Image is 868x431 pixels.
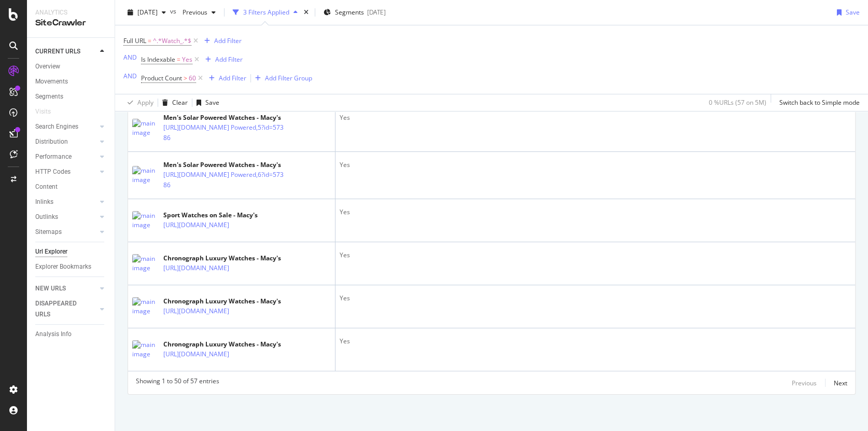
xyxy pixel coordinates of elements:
[35,106,51,117] div: Visits
[178,4,220,21] button: Previous
[833,4,860,21] button: Save
[141,55,175,64] span: Is Indexable
[340,160,851,170] div: Yes
[35,151,97,162] a: Performance
[148,36,151,45] span: =
[775,94,860,111] button: Switch back to Simple mode
[132,119,158,137] img: main image
[177,55,180,64] span: =
[709,98,766,107] div: 0 % URLs ( 57 on 5M )
[35,329,72,340] div: Analysis Info
[35,283,66,294] div: NEW URLS
[35,329,107,340] a: Analysis Info
[367,8,386,17] div: [DATE]
[35,106,61,117] a: Visits
[35,197,97,207] a: Inlinks
[163,122,286,143] a: [URL][DOMAIN_NAME] Powered,5?id=57386
[834,377,847,389] button: Next
[35,121,78,132] div: Search Engines
[35,136,68,147] div: Distribution
[35,61,107,72] a: Overview
[35,91,107,102] a: Segments
[35,227,97,238] a: Sitemaps
[123,52,137,62] button: AND
[35,283,97,294] a: NEW URLS
[123,53,137,62] div: AND
[182,52,192,67] span: Yes
[35,121,97,132] a: Search Engines
[219,74,246,82] div: Add Filter
[335,8,364,17] span: Segments
[123,71,137,81] button: AND
[163,263,229,273] a: [URL][DOMAIN_NAME]
[792,379,817,387] div: Previous
[163,340,281,349] div: Chronograph Luxury Watches - Macy's
[163,254,281,263] div: Chronograph Luxury Watches - Macy's
[163,211,274,220] div: Sport Watches on Sale - Macy's
[123,4,170,21] button: [DATE]
[163,220,229,230] a: [URL][DOMAIN_NAME]
[35,151,72,162] div: Performance
[229,4,302,21] button: 3 Filters Applied
[35,261,91,272] div: Explorer Bookmarks
[184,74,187,82] span: >
[132,166,158,185] img: main image
[170,7,178,16] span: vs
[141,74,182,82] span: Product Count
[35,91,63,102] div: Segments
[35,61,60,72] div: Overview
[163,170,286,190] a: [URL][DOMAIN_NAME] Powered,6?id=57386
[163,306,229,316] a: [URL][DOMAIN_NAME]
[35,182,58,192] div: Content
[340,337,851,346] div: Yes
[834,379,847,387] div: Next
[792,377,817,389] button: Previous
[243,8,289,17] div: 3 Filters Applied
[340,294,851,303] div: Yes
[340,251,851,260] div: Yes
[35,76,68,87] div: Movements
[205,98,219,107] div: Save
[35,246,67,257] div: Url Explorer
[35,298,88,320] div: DISAPPEARED URLS
[35,46,80,57] div: CURRENT URLS
[302,7,311,18] div: times
[132,297,158,316] img: main image
[35,212,97,223] a: Outlinks
[340,207,851,217] div: Yes
[137,98,153,107] div: Apply
[189,71,196,86] span: 60
[340,113,851,122] div: Yes
[35,182,107,192] a: Content
[35,227,62,238] div: Sitemaps
[132,340,158,359] img: main image
[205,72,246,85] button: Add Filter
[153,34,191,48] span: ^.*Watch_.*$
[35,8,106,17] div: Analytics
[123,94,153,111] button: Apply
[192,94,219,111] button: Save
[137,8,158,17] span: 2025 Sep. 4th
[178,8,207,17] span: Previous
[214,36,242,45] div: Add Filter
[163,297,281,306] div: Chronograph Luxury Watches - Macy's
[319,4,390,21] button: Segments[DATE]
[163,160,331,170] div: Men's Solar Powered Watches - Macy's
[35,166,97,177] a: HTTP Codes
[132,211,158,230] img: main image
[123,72,137,80] div: AND
[172,98,188,107] div: Clear
[215,55,243,64] div: Add Filter
[35,197,53,207] div: Inlinks
[846,8,860,17] div: Save
[35,212,58,223] div: Outlinks
[35,136,97,147] a: Distribution
[35,261,107,272] a: Explorer Bookmarks
[123,36,146,45] span: Full URL
[35,166,71,177] div: HTTP Codes
[200,35,242,47] button: Add Filter
[35,46,97,57] a: CURRENT URLS
[35,298,97,320] a: DISAPPEARED URLS
[163,349,229,359] a: [URL][DOMAIN_NAME]
[136,377,219,389] div: Showing 1 to 50 of 57 entries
